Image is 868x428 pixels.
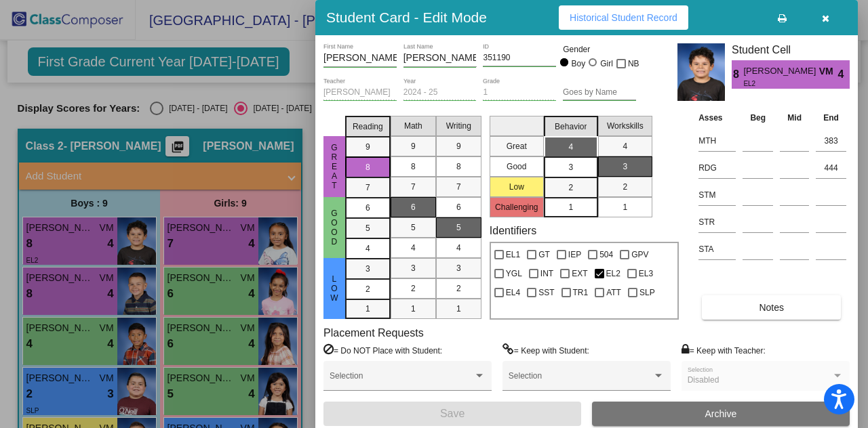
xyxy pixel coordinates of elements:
span: 6 [456,201,461,213]
span: 7 [456,181,461,193]
span: 504 [599,247,613,263]
h3: Student Cell [732,43,850,56]
span: 4 [568,141,573,153]
span: 5 [411,221,416,234]
span: INT [540,265,553,282]
span: 5 [366,222,370,234]
button: Archive [592,402,850,426]
span: 4 [456,242,461,254]
span: 2 [623,181,627,193]
span: 4 [411,242,416,254]
span: 2 [411,282,416,295]
input: grade [483,88,556,98]
span: 3 [568,161,573,173]
button: Save [323,402,581,426]
th: Asses [695,110,739,125]
th: Mid [776,110,812,125]
span: EL1 [506,247,520,263]
div: Boy [571,58,586,70]
span: 3 [366,263,370,275]
span: 6 [411,201,416,213]
input: Enter ID [483,53,556,63]
span: GPV [631,247,648,263]
span: Save [440,408,465,419]
input: assessment [698,212,736,232]
h3: Student Card - Edit Mode [326,9,487,26]
span: Workskills [607,120,644,132]
input: assessment [698,185,736,205]
span: 8 [366,161,370,173]
span: TR1 [573,284,589,301]
span: 4 [838,66,850,83]
mat-label: Gender [563,43,636,56]
label: Identifiers [490,224,536,237]
span: SST [538,284,554,301]
span: Good [328,209,340,247]
span: EL2 [606,265,620,282]
input: teacher [323,88,397,98]
span: 7 [411,181,416,193]
th: Beg [739,110,776,125]
span: 2 [568,181,573,194]
span: 8 [456,160,461,173]
span: 9 [411,140,416,152]
span: Reading [353,121,383,133]
span: SLP [639,284,655,301]
th: End [812,110,850,125]
span: Math [404,120,422,132]
span: 2 [456,282,461,295]
span: Archive [705,408,737,419]
input: assessment [698,239,736,259]
span: 5 [456,221,461,234]
span: Writing [446,120,471,132]
span: Behavior [555,121,587,133]
span: VM [819,64,838,79]
span: 1 [456,303,461,315]
button: Notes [702,295,841,320]
span: Notes [759,302,784,313]
span: 8 [732,66,743,83]
label: Placement Requests [323,326,424,339]
span: 4 [366,242,370,255]
span: 1 [568,201,573,213]
span: 9 [366,141,370,153]
button: Historical Student Record [559,5,688,30]
input: goes by name [563,88,636,98]
span: [PERSON_NAME] [743,64,818,79]
label: = Do NOT Place with Student: [323,343,442,357]
span: EXT [572,265,587,282]
label: = Keep with Student: [502,343,589,357]
label: = Keep with Teacher: [682,343,766,357]
span: 1 [366,303,370,315]
span: Low [328,274,340,303]
span: IEP [568,247,581,263]
span: YGL [506,265,522,282]
span: 3 [623,160,627,173]
span: ATT [606,284,621,301]
span: Historical Student Record [570,12,677,23]
span: GT [538,247,550,263]
span: EL2 [743,79,809,89]
input: year [403,88,477,98]
span: 1 [623,201,627,213]
span: 7 [366,181,370,194]
div: Girl [599,58,613,70]
span: 2 [366,283,370,295]
span: Disabled [688,375,719,385]
input: assessment [698,131,736,151]
span: NB [628,56,639,72]
span: 4 [623,140,627,152]
span: 1 [411,303,416,315]
input: assessment [698,158,736,178]
span: EL3 [639,265,653,282]
span: 6 [366,202,370,214]
span: 8 [411,160,416,173]
span: 9 [456,140,461,152]
span: EL4 [506,284,520,301]
span: Great [328,143,340,190]
span: 3 [456,262,461,274]
span: 3 [411,262,416,274]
